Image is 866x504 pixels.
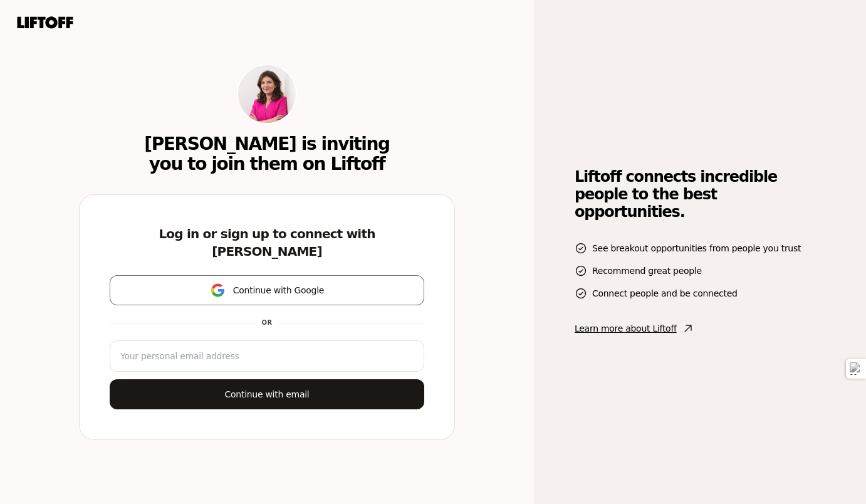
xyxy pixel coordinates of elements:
span: Connect people and be connected [592,286,738,301]
p: Log in or sign up to connect with [PERSON_NAME] [110,225,424,260]
input: Your personal email address [120,349,414,364]
h1: Liftoff connects incredible people to the best opportunities. [575,168,825,221]
p: [PERSON_NAME] is inviting you to join them on Liftoff [131,134,403,174]
img: google-logo [210,283,226,298]
span: Recommend great people [592,263,702,278]
span: See breakout opportunities from people you trust [592,241,801,256]
button: Continue with Google [110,275,424,305]
p: Learn more about Liftoff [575,321,677,336]
div: or [256,318,277,328]
button: Continue with email [110,379,424,409]
a: Learn more about Liftoff [575,321,825,336]
img: 9e09e871_5697_442b_ae6e_b16e3f6458f8.jpg [238,65,296,123]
